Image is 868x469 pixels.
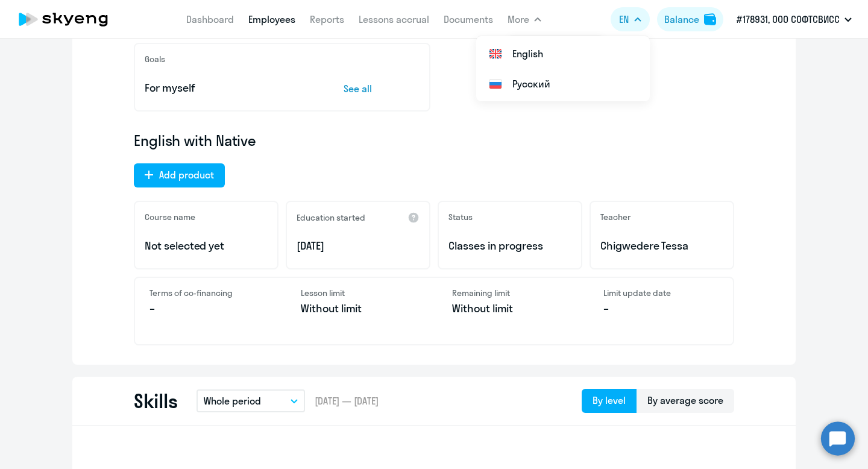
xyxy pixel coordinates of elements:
a: Employees [248,13,295,25]
p: See all [344,81,420,96]
h5: Course name [145,212,195,222]
span: More [508,12,529,27]
h5: Goals [145,54,165,65]
button: More [508,7,541,31]
button: Whole period [197,389,305,412]
div: Add product [159,168,214,182]
span: [DATE] — [DATE] [315,394,379,408]
button: Balancebalance [657,7,723,31]
p: – [149,301,265,316]
div: Balance [664,12,699,27]
h5: Teacher [600,212,631,222]
span: EN [619,12,629,27]
div: By average score [647,393,723,408]
p: Chigwedere Tessa [600,238,723,254]
h4: Limit update date [603,288,719,298]
p: For myself [145,80,306,96]
p: Whole period [204,394,261,408]
ul: More [476,36,650,101]
div: By level [593,393,626,408]
h2: Skills [134,389,177,413]
h4: Lesson limit [301,288,416,298]
h5: Status [448,212,473,222]
h5: Education started [297,212,365,223]
img: balance [704,13,716,25]
p: Without limit [452,301,567,316]
span: English with Native [134,131,256,150]
button: Add product [134,163,225,187]
a: Reports [310,13,344,25]
a: Documents [444,13,493,25]
img: Русский [488,77,503,91]
p: [DATE] [297,238,420,254]
a: Lessons accrual [359,13,429,25]
p: Not selected yet [145,238,268,254]
p: Without limit [301,301,416,316]
h4: Remaining limit [452,288,567,298]
p: #178931, ООО СОФТСВИСС [737,12,840,27]
p: Classes in progress [448,238,571,254]
h4: Terms of co-financing [149,288,265,298]
a: Dashboard [186,13,234,25]
p: – [603,301,719,316]
button: EN [611,7,650,31]
button: #178931, ООО СОФТСВИСС [731,5,858,34]
img: English [488,46,503,61]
